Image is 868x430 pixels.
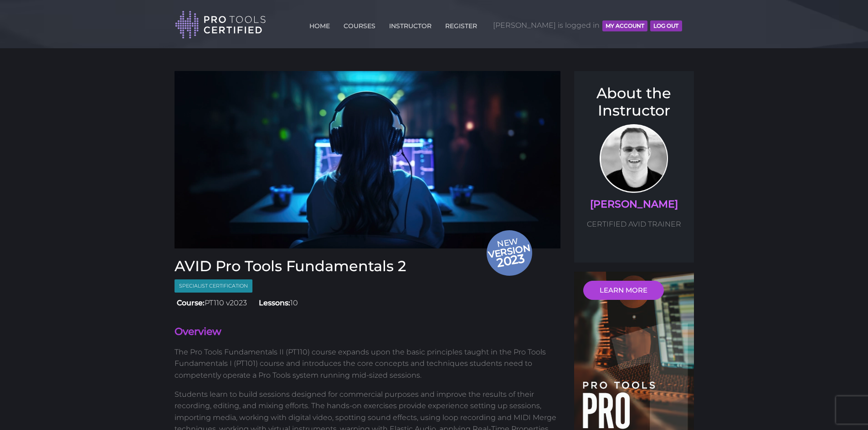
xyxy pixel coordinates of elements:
[257,298,298,307] span: 10
[486,236,534,271] span: New
[175,258,561,275] h3: AVID Pro Tools Fundamentals 2
[177,298,205,307] strong: Course:
[175,71,561,248] img: Fundamentals 2 Course
[590,198,678,210] a: [PERSON_NAME]
[175,346,561,381] p: The Pro Tools Fundamentals II (PT110) course expands upon the basic principles taught in the Pro ...
[583,218,685,230] p: CERTIFIED AVID TRAINER
[486,245,532,257] span: version
[583,281,664,300] a: LEARN MORE
[487,249,534,272] span: 2023
[602,20,647,31] button: MY ACCOUNT
[175,325,561,339] h4: Overview
[307,17,332,31] a: HOME
[175,279,252,293] span: Specialist Certification
[259,298,290,307] strong: Lessons:
[493,12,682,39] span: [PERSON_NAME] is logged in
[650,20,682,31] button: Log Out
[175,298,247,307] span: PT110 v2023
[175,10,266,40] img: Pro Tools Certified Logo
[600,124,668,193] img: Prof. Scott
[387,17,434,31] a: INSTRUCTOR
[443,17,479,31] a: REGISTER
[583,85,685,120] h3: About the Instructor
[341,17,378,31] a: COURSES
